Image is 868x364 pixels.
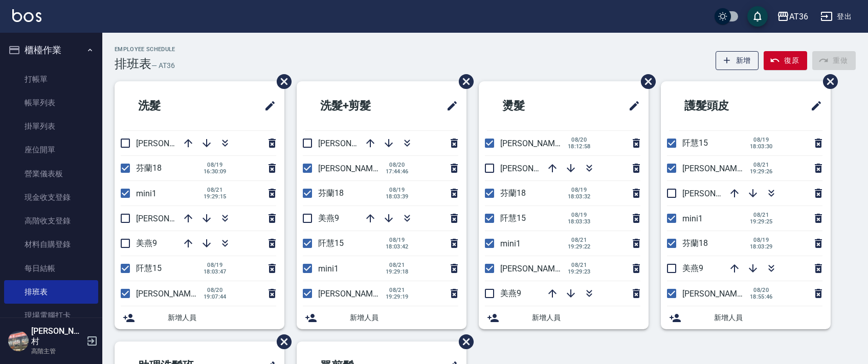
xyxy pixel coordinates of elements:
[318,238,344,248] span: 阡慧15
[136,263,162,273] span: 阡慧15
[4,257,98,280] a: 每日結帳
[204,168,227,175] span: 16:30:09
[4,162,98,186] a: 營業儀表板
[773,6,812,27] button: AT36
[568,243,591,250] span: 19:29:22
[568,136,591,143] span: 08/20
[204,187,227,193] span: 08/21
[568,193,591,200] span: 18:03:32
[500,264,566,274] span: [PERSON_NAME]6
[500,164,571,173] span: [PERSON_NAME]11
[31,347,83,356] p: 高階主管
[136,214,202,223] span: [PERSON_NAME]6
[568,262,591,268] span: 08/21
[500,139,571,148] span: [PERSON_NAME]16
[633,66,657,97] span: 刪除班表
[816,7,856,26] button: 登出
[386,162,409,168] span: 08/20
[386,262,409,268] span: 08/21
[4,186,98,209] a: 現金收支登錄
[750,287,773,293] span: 08/20
[136,289,207,299] span: [PERSON_NAME]16
[136,189,157,198] span: mini1
[4,233,98,256] a: 材料自購登錄
[682,214,703,223] span: mini1
[568,218,591,225] span: 18:03:33
[258,94,276,118] span: 修改班表的標題
[318,264,339,274] span: mini1
[440,94,458,118] span: 修改班表的標題
[682,138,708,148] span: 阡慧15
[750,143,773,150] span: 18:03:30
[568,212,591,218] span: 08/19
[487,87,581,124] h2: 燙髮
[682,289,753,299] span: [PERSON_NAME]16
[568,187,591,193] span: 08/19
[682,263,703,273] span: 美燕9
[305,87,413,124] h2: 洗髮+剪髮
[297,306,466,329] div: 新增人員
[750,293,773,300] span: 18:55:46
[204,162,227,168] span: 08/19
[622,94,640,118] span: 修改班表的標題
[386,187,409,193] span: 08/19
[4,209,98,233] a: 高階收支登錄
[115,306,284,329] div: 新增人員
[269,327,293,357] span: 刪除班表
[8,331,29,351] img: Person
[115,57,151,71] h3: 排班表
[318,289,384,299] span: [PERSON_NAME]6
[532,312,640,323] span: 新增人員
[500,239,521,248] span: mini1
[764,51,807,70] button: 復原
[136,139,207,148] span: [PERSON_NAME]11
[568,268,591,275] span: 19:29:23
[750,162,773,168] span: 08/21
[204,268,227,275] span: 18:03:47
[115,46,175,53] h2: Employee Schedule
[568,237,591,243] span: 08/21
[168,312,276,323] span: 新增人員
[4,37,98,63] button: 櫃檯作業
[31,326,83,347] h5: [PERSON_NAME]村
[4,67,98,91] a: 打帳單
[479,306,649,329] div: 新增人員
[386,293,409,300] span: 19:29:19
[714,312,822,323] span: 新增人員
[789,10,808,23] div: AT36
[451,66,475,97] span: 刪除班表
[669,87,774,124] h2: 護髮頭皮
[318,139,389,148] span: [PERSON_NAME]11
[318,213,339,223] span: 美燕9
[318,164,389,173] span: [PERSON_NAME]16
[682,189,753,198] span: [PERSON_NAME]11
[500,188,526,198] span: 芬蘭18
[386,168,409,175] span: 17:44:46
[318,188,344,198] span: 芬蘭18
[4,304,98,327] a: 現場電腦打卡
[12,9,41,22] img: Logo
[750,218,773,225] span: 19:29:25
[750,212,773,218] span: 08/21
[804,94,822,118] span: 修改班表的標題
[4,115,98,138] a: 掛單列表
[661,306,831,329] div: 新增人員
[682,164,748,173] span: [PERSON_NAME]6
[682,238,708,248] span: 芬蘭18
[750,168,773,175] span: 19:29:26
[716,51,759,70] button: 新增
[386,268,409,275] span: 19:29:18
[386,237,409,243] span: 08/19
[204,262,227,268] span: 08/19
[4,280,98,304] a: 排班表
[451,327,475,357] span: 刪除班表
[4,91,98,115] a: 帳單列表
[815,66,839,97] span: 刪除班表
[151,60,175,71] h6: — AT36
[4,138,98,162] a: 座位開單
[386,243,409,250] span: 18:03:42
[500,213,526,223] span: 阡慧15
[136,238,157,248] span: 美燕9
[750,136,773,143] span: 08/19
[386,287,409,293] span: 08/21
